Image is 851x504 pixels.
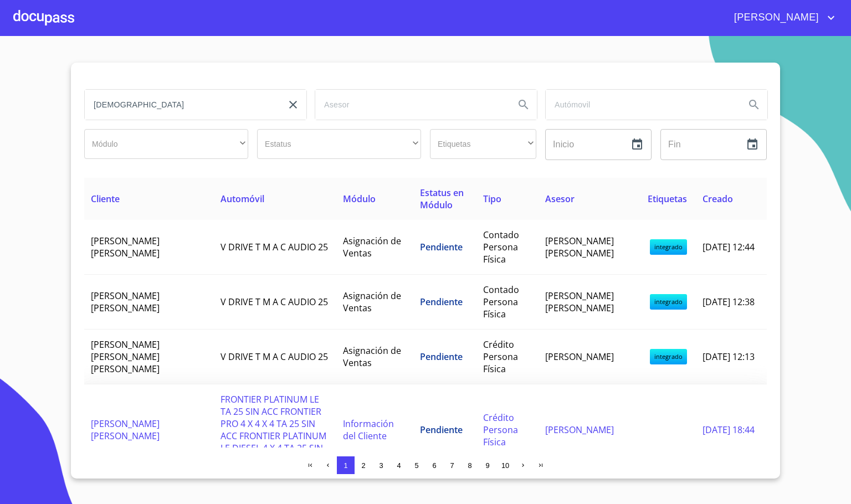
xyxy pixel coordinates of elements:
[91,235,160,259] span: [PERSON_NAME] [PERSON_NAME]
[648,193,687,205] span: Etiquetas
[337,456,355,474] button: 1
[420,241,463,253] span: Pendiente
[501,461,509,470] span: 10
[372,456,390,474] button: 3
[726,9,838,27] button: account of current user
[726,9,824,27] span: [PERSON_NAME]
[496,456,514,474] button: 10
[703,241,755,253] span: [DATE] 12:44
[379,461,383,470] span: 3
[425,456,443,474] button: 6
[479,456,496,474] button: 9
[257,129,421,159] div: ​
[703,424,755,436] span: [DATE] 18:44
[650,239,687,255] span: integrado
[280,91,306,118] button: clear input
[344,461,347,470] span: 1
[397,461,401,470] span: 4
[545,235,614,259] span: [PERSON_NAME] [PERSON_NAME]
[443,456,461,474] button: 7
[483,412,518,448] span: Crédito Persona Física
[483,229,519,265] span: Contado Persona Física
[483,193,501,205] span: Tipo
[343,235,401,259] span: Asignación de Ventas
[343,290,401,314] span: Asignación de Ventas
[450,461,454,470] span: 7
[485,461,489,470] span: 9
[355,456,372,474] button: 2
[650,349,687,364] span: integrado
[545,193,575,205] span: Asesor
[343,418,394,442] span: Información del Cliente
[546,90,736,120] input: search
[545,351,614,363] span: [PERSON_NAME]
[91,338,160,375] span: [PERSON_NAME] [PERSON_NAME] [PERSON_NAME]
[361,461,365,470] span: 2
[408,456,425,474] button: 5
[390,456,408,474] button: 4
[510,91,537,118] button: Search
[483,338,518,375] span: Crédito Persona Física
[85,90,275,120] input: search
[741,91,767,118] button: Search
[461,456,479,474] button: 8
[91,418,160,442] span: [PERSON_NAME] [PERSON_NAME]
[468,461,471,470] span: 8
[420,296,463,308] span: Pendiente
[703,296,755,308] span: [DATE] 12:38
[420,424,463,436] span: Pendiente
[483,284,519,320] span: Contado Persona Física
[221,351,328,363] span: V DRIVE T M A C AUDIO 25
[545,424,614,436] span: [PERSON_NAME]
[420,351,463,363] span: Pendiente
[432,461,436,470] span: 6
[420,187,464,211] span: Estatus en Módulo
[703,351,755,363] span: [DATE] 12:13
[343,344,401,369] span: Asignación de Ventas
[91,193,120,205] span: Cliente
[221,296,328,308] span: V DRIVE T M A C AUDIO 25
[703,193,733,205] span: Creado
[84,129,248,159] div: ​
[545,290,614,314] span: [PERSON_NAME] [PERSON_NAME]
[221,393,326,466] span: FRONTIER PLATINUM LE TA 25 SIN ACC FRONTIER PRO 4 X 4 X 4 TA 25 SIN ACC FRONTIER PLATINUM LE DIES...
[650,294,687,310] span: integrado
[221,241,328,253] span: V DRIVE T M A C AUDIO 25
[315,90,506,120] input: search
[91,290,160,314] span: [PERSON_NAME] [PERSON_NAME]
[430,129,536,159] div: ​
[343,193,376,205] span: Módulo
[414,461,418,470] span: 5
[221,193,264,205] span: Automóvil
